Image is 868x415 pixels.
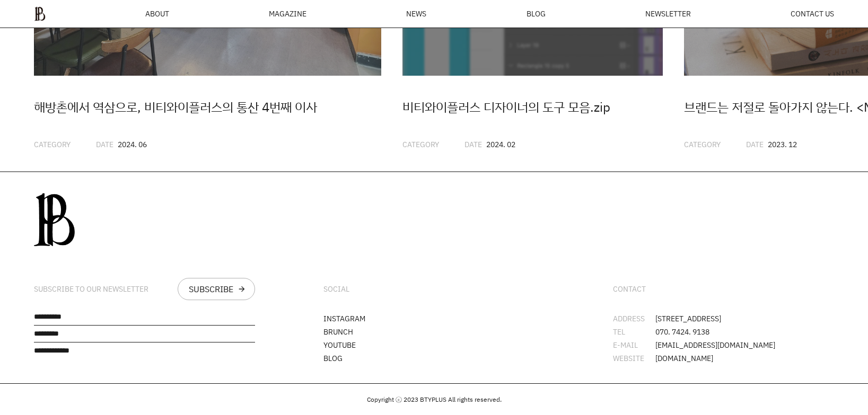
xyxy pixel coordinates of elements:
li: [STREET_ADDRESS] [613,315,834,322]
span: 2024. 06 [118,139,147,149]
a: ABOUT [145,10,169,17]
span: DATE [464,139,482,149]
a: NEWSLETTER [645,10,691,17]
a: BLOG [527,10,546,17]
div: WEBSITE [613,355,655,362]
div: SUBSCRIBE TO OUR NEWSLETTER [34,285,148,294]
span: [DOMAIN_NAME] [655,355,713,362]
span: DATE [746,139,764,149]
div: arrow_forward [238,285,246,293]
div: MAGAZINE [269,10,306,17]
span: CATEGORY [34,139,71,149]
a: INSTAGRAM [323,313,365,323]
div: 해방촌에서 역삼으로, 비티와이플러스의 통산 4번째 이사 [34,97,381,117]
span: 2024. 02 [486,139,515,149]
span: [EMAIL_ADDRESS][DOMAIN_NAME] [655,341,775,349]
a: BLOG [323,353,343,363]
span: DATE [96,139,113,149]
span: 070. 7424. 9138 [655,328,709,336]
a: BRUNCH [323,327,353,337]
div: TEL [613,328,655,336]
span: CATEGORY [684,139,721,149]
a: NEWS [406,10,426,17]
div: CONTACT [613,285,646,294]
div: SUBSCRIBE [189,285,233,293]
span: CATEGORY [402,139,439,149]
span: 2023. 12 [768,139,797,149]
div: E-MAIL [613,341,655,349]
div: 비티와이플러스 디자이너의 도구 모음.zip [402,97,663,117]
img: ba379d5522eb3.png [34,6,46,21]
img: 0afca24db3087.png [34,193,75,246]
div: SOCIAL [323,285,349,294]
a: YOUTUBE [323,340,356,350]
a: CONTACT US [791,10,834,17]
div: ADDRESS [613,315,655,322]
